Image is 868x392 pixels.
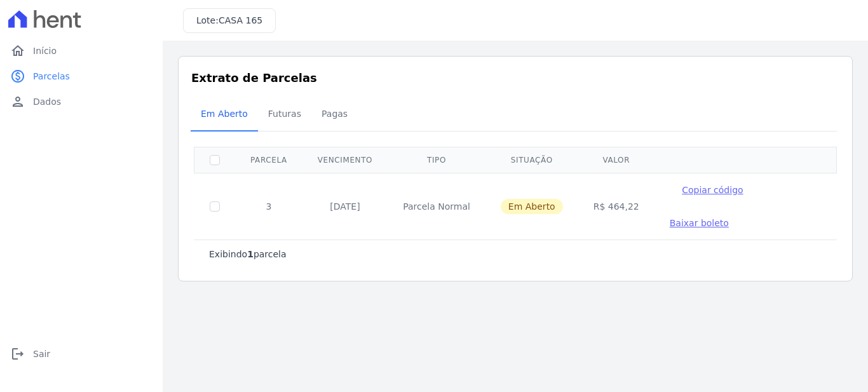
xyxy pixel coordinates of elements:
[388,173,485,240] td: Parcela Normal
[247,249,254,259] b: 1
[388,147,485,173] th: Tipo
[10,69,25,84] i: paid
[258,98,311,132] a: Futuras
[302,147,388,173] th: Vencimento
[33,348,50,360] span: Sair
[670,218,729,228] span: Baixar boleto
[311,98,358,132] a: Pagas
[682,185,743,195] span: Copiar código
[33,95,61,108] span: Dados
[196,14,262,27] h3: Lote:
[5,341,158,367] a: logoutSair
[314,101,355,126] span: Pagas
[5,64,158,89] a: paidParcelas
[191,98,258,132] a: Em Aberto
[33,44,57,57] span: Início
[670,217,729,229] a: Baixar boleto
[501,199,563,214] span: Em Aberto
[302,173,388,240] td: [DATE]
[578,147,654,173] th: Valor
[485,147,578,173] th: Situação
[261,101,309,126] span: Futuras
[10,94,25,109] i: person
[578,173,654,240] td: R$ 464,22
[209,248,287,260] p: Exibindo parcela
[10,346,25,362] i: logout
[235,173,302,240] td: 3
[33,70,70,83] span: Parcelas
[5,38,158,64] a: homeInício
[670,184,756,196] button: Copiar código
[10,43,25,58] i: home
[219,15,262,25] span: CASA 165
[235,147,302,173] th: Parcela
[193,101,255,126] span: Em Aberto
[5,89,158,114] a: personDados
[191,69,839,86] h3: Extrato de Parcelas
